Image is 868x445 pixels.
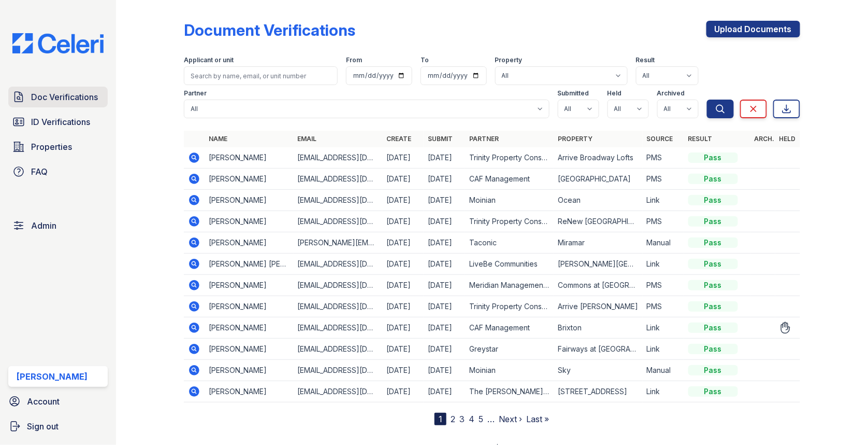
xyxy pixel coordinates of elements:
[607,89,622,98] label: Held
[294,275,382,296] td: [EMAIL_ADDRESS][DOMAIN_NAME]
[647,135,673,143] a: Source
[205,254,293,275] td: [PERSON_NAME] [PERSON_NAME]
[755,135,775,143] a: Arch.
[294,190,382,211] td: [EMAIL_ADDRESS][DOMAIN_NAME]
[465,254,554,275] td: LiveBe Communities
[688,365,738,376] div: Pass
[688,323,738,333] div: Pass
[688,301,738,312] div: Pass
[465,190,554,211] td: Moinian
[382,254,424,275] td: [DATE]
[184,21,355,39] div: Document Verifications
[688,386,738,397] div: Pass
[294,339,382,360] td: [EMAIL_ADDRESS][DOMAIN_NAME]
[205,190,293,211] td: [PERSON_NAME]
[469,135,499,143] a: Partner
[205,381,293,402] td: [PERSON_NAME]
[205,360,293,381] td: [PERSON_NAME]
[294,360,382,381] td: [EMAIL_ADDRESS][DOMAIN_NAME]
[465,360,554,381] td: Moinian
[205,169,293,190] td: [PERSON_NAME]
[205,339,293,360] td: [PERSON_NAME]
[382,317,424,339] td: [DATE]
[421,56,429,64] label: To
[688,195,738,205] div: Pass
[184,56,234,64] label: Applicant or unit
[688,238,738,248] div: Pass
[643,211,684,232] td: PMS
[558,135,592,143] a: Property
[558,89,589,98] label: Submitted
[495,56,523,64] label: Property
[8,161,108,182] a: FAQ
[643,381,684,402] td: Link
[465,169,554,190] td: CAF Management
[643,232,684,254] td: Manual
[424,360,465,381] td: [DATE]
[554,381,642,402] td: [STREET_ADDRESS]
[688,174,738,184] div: Pass
[8,87,108,107] a: Doc Verifications
[424,190,465,211] td: [DATE]
[294,296,382,317] td: [EMAIL_ADDRESS][DOMAIN_NAME]
[424,232,465,254] td: [DATE]
[554,360,642,381] td: Sky
[205,275,293,296] td: [PERSON_NAME]
[4,416,112,437] a: Sign out
[386,135,411,143] a: Create
[526,414,549,424] a: Last »
[382,169,424,190] td: [DATE]
[424,381,465,402] td: [DATE]
[554,275,642,296] td: Commons at [GEOGRAPHIC_DATA]
[643,296,684,317] td: PMS
[17,370,88,383] div: [PERSON_NAME]
[459,414,465,424] a: 3
[688,152,738,163] div: Pass
[184,89,207,98] label: Partner
[382,296,424,317] td: [DATE]
[382,381,424,402] td: [DATE]
[382,232,424,254] td: [DATE]
[424,169,465,190] td: [DATE]
[428,135,453,143] a: Submit
[554,232,642,254] td: Miramar
[294,147,382,169] td: [EMAIL_ADDRESS][DOMAIN_NAME]
[688,216,738,227] div: Pass
[424,339,465,360] td: [DATE]
[465,296,554,317] td: Trinity Property Consultants
[688,259,738,269] div: Pass
[688,280,738,290] div: Pass
[382,360,424,381] td: [DATE]
[465,317,554,339] td: CAF Management
[465,147,554,169] td: Trinity Property Consultants
[643,254,684,275] td: Link
[298,135,317,143] a: Email
[554,254,642,275] td: [PERSON_NAME][GEOGRAPHIC_DATA]
[294,211,382,232] td: [EMAIL_ADDRESS][DOMAIN_NAME]
[451,414,455,424] a: 2
[205,317,293,339] td: [PERSON_NAME]
[554,339,642,360] td: Fairways at [GEOGRAPHIC_DATA]
[205,211,293,232] td: [PERSON_NAME]
[424,275,465,296] td: [DATE]
[554,211,642,232] td: ReNew [GEOGRAPHIC_DATA]
[465,232,554,254] td: Taconic
[424,147,465,169] td: [DATE]
[424,296,465,317] td: [DATE]
[554,296,642,317] td: Arrive [PERSON_NAME]
[294,381,382,402] td: [EMAIL_ADDRESS][DOMAIN_NAME]
[487,413,495,425] span: …
[8,215,108,236] a: Admin
[779,135,796,143] a: Held
[31,91,98,103] span: Doc Verifications
[554,169,642,190] td: [GEOGRAPHIC_DATA]
[554,190,642,211] td: Ocean
[706,21,800,37] a: Upload Documents
[294,254,382,275] td: [EMAIL_ADDRESS][DOMAIN_NAME]
[382,147,424,169] td: [DATE]
[4,391,112,412] a: Account
[424,254,465,275] td: [DATE]
[643,147,684,169] td: PMS
[465,381,554,402] td: The [PERSON_NAME] Group Inc.
[382,275,424,296] td: [DATE]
